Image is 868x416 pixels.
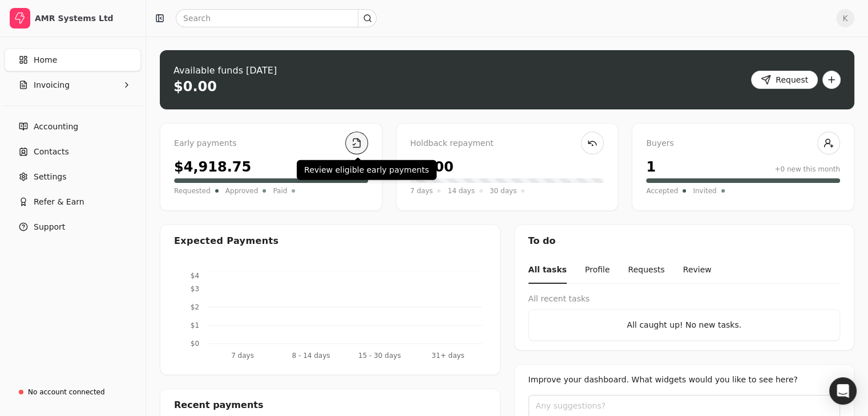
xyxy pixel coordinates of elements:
div: $4,918.75 [174,157,251,177]
div: Open Intercom Messenger [829,377,857,405]
a: Contacts [5,140,141,163]
tspan: 8 - 14 days [292,352,330,360]
p: Review eligible early payments [304,164,429,176]
button: Invoicing [5,74,141,96]
span: Contacts [34,146,69,158]
a: No account connected [5,382,141,402]
font: $0.00 [410,159,454,175]
button: Refer & Earn [5,190,141,213]
span: 7 days [410,185,433,197]
tspan: 15 - 30 days [358,352,401,360]
tspan: 7 days [231,352,254,360]
span: Home [34,54,57,66]
span: Requested [174,185,211,197]
button: Support [5,215,141,238]
div: Expected Payments [174,234,278,248]
span: Settings [34,171,66,183]
span: Refer & Earn [34,196,84,208]
tspan: $3 [191,285,199,293]
span: 14 days [447,185,474,197]
tspan: $4 [191,272,199,280]
input: Search [176,9,377,27]
button: Requests [628,257,664,284]
div: Available funds [DATE] [173,64,277,78]
div: No account connected [28,387,105,397]
div: Buyers [646,137,840,150]
div: All recent tasks [528,293,841,305]
span: Approved [225,185,259,197]
div: Early payments [174,137,368,150]
button: K [836,9,854,27]
span: Paid [273,185,287,197]
span: 30 days [490,185,516,197]
button: Request [751,71,818,89]
div: Holdback repayment [410,137,604,150]
div: All caught up! No new tasks. [538,319,831,331]
div: To do [515,225,854,257]
div: $0.00 [173,78,217,96]
button: Profile [585,257,610,284]
a: Settings [5,165,141,188]
span: Accounting [34,121,78,133]
tspan: $1 [191,321,199,329]
span: Invoicing [34,79,70,91]
span: Accepted [646,185,678,197]
tspan: 31+ days [431,352,464,360]
a: Accounting [5,115,141,138]
button: All tasks [528,257,567,284]
div: +0 new this month [774,164,840,174]
tspan: $2 [191,303,199,311]
div: AMR Systems Ltd [35,13,136,24]
button: Review [683,257,712,284]
a: Home [5,48,141,71]
div: 1 [646,157,656,177]
span: Invited [693,185,716,197]
tspan: $0 [191,340,199,348]
div: Improve your dashboard. What widgets would you like to see here? [528,374,841,386]
span: Support [34,221,65,233]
